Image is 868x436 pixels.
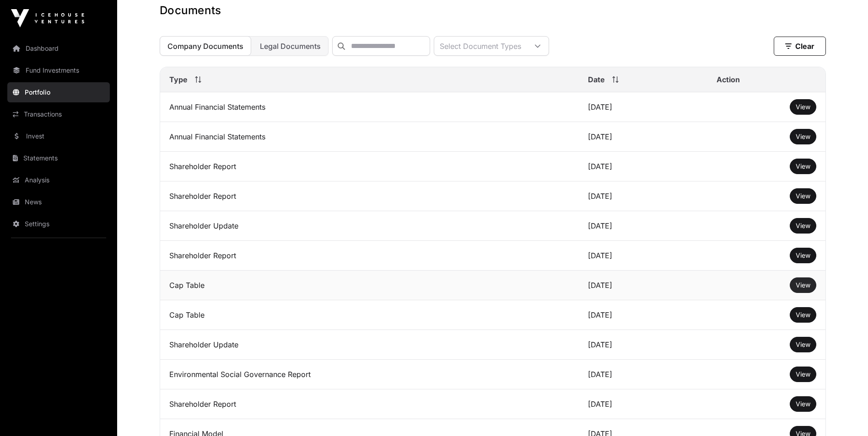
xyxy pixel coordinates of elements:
[160,271,579,300] td: Cap Table
[434,37,527,55] div: Select Document Types
[160,181,579,211] td: Shareholder Report
[588,74,605,85] span: Date
[790,307,816,323] button: View
[579,122,707,152] td: [DATE]
[579,360,707,389] td: [DATE]
[160,152,579,181] td: Shareholder Report
[169,74,188,85] span: Type
[790,248,816,263] button: View
[7,126,110,146] a: Invest
[579,300,707,330] td: [DATE]
[796,281,810,289] span: View
[579,211,707,241] td: [DATE]
[790,159,816,174] button: View
[7,170,110,190] a: Analysis
[790,337,816,352] button: View
[796,311,810,319] span: View
[796,340,810,349] a: View
[790,367,816,382] button: View
[160,360,579,389] td: Environmental Social Governance Report
[796,340,810,348] span: View
[160,300,579,330] td: Cap Table
[160,330,579,360] td: Shareholder Update
[717,74,740,85] span: Action
[167,42,243,51] span: Company Documents
[790,99,816,115] button: View
[790,188,816,204] button: View
[7,60,110,80] a: Fund Investments
[790,277,816,293] button: View
[160,211,579,241] td: Shareholder Update
[160,92,579,122] td: Annual Financial Statements
[579,181,707,211] td: [DATE]
[579,271,707,300] td: [DATE]
[796,222,810,229] span: View
[796,281,810,290] a: View
[790,218,816,234] button: View
[7,148,110,168] a: Statements
[11,9,84,27] img: Icehouse Ventures Logo
[796,400,810,408] span: View
[7,214,110,234] a: Settings
[796,310,810,319] a: View
[796,370,810,379] a: View
[796,191,810,201] a: View
[160,122,579,152] td: Annual Financial Statements
[796,133,810,140] span: View
[796,103,810,111] span: View
[796,162,810,171] a: View
[160,241,579,271] td: Shareholder Report
[252,36,329,56] button: Legal Documents
[579,389,707,419] td: [DATE]
[790,396,816,412] button: View
[796,132,810,141] a: View
[796,192,810,200] span: View
[579,241,707,271] td: [DATE]
[579,152,707,181] td: [DATE]
[7,82,110,102] a: Portfolio
[579,330,707,360] td: [DATE]
[796,162,810,170] span: View
[774,37,826,56] button: Clear
[579,92,707,122] td: [DATE]
[796,399,810,409] a: View
[796,221,810,230] a: View
[796,251,810,260] a: View
[7,104,110,124] a: Transactions
[822,392,868,436] iframe: Chat Widget
[7,192,110,212] a: News
[796,102,810,112] a: View
[160,36,251,56] button: Company Documents
[790,129,816,144] button: View
[796,251,810,259] span: View
[7,38,110,58] a: Dashboard
[160,389,579,419] td: Shareholder Report
[160,3,826,18] h1: Documents
[260,42,321,51] span: Legal Documents
[796,370,810,378] span: View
